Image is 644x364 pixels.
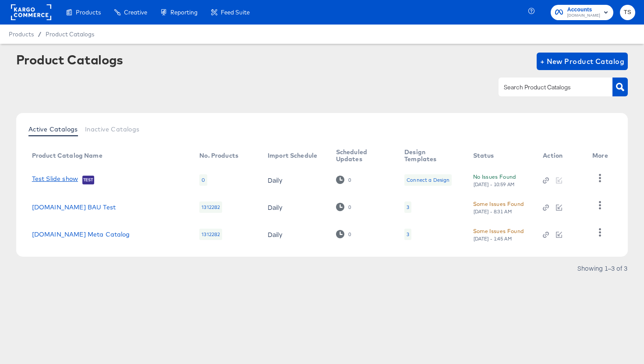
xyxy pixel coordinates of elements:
[199,174,207,186] div: 0
[46,31,94,38] a: Product Catalogs
[32,175,78,184] a: Test Slide show
[404,148,456,163] div: Design Templates
[32,152,103,159] div: Product Catalog Name
[585,145,619,166] th: More
[404,174,452,186] div: Connect a Design
[348,231,351,237] div: 0
[407,204,409,211] div: 3
[348,204,351,210] div: 0
[540,55,625,67] span: + New Product Catalog
[551,5,613,20] button: Accounts[DOMAIN_NAME]
[473,226,524,242] button: Some Issues Found[DATE] - 1:45 AM
[261,166,329,194] td: Daily
[473,226,524,236] div: Some Issues Found
[32,204,116,211] a: [DOMAIN_NAME] BAU Test
[261,221,329,248] td: Daily
[268,152,317,159] div: Import Schedule
[85,126,140,133] span: Inactive Catalogs
[466,145,536,166] th: Status
[34,31,46,38] span: /
[577,265,628,271] div: Showing 1–3 of 3
[473,236,513,242] div: [DATE] - 1:45 AM
[567,5,600,14] span: Accounts
[623,7,632,18] span: TS
[348,177,351,183] div: 0
[261,194,329,221] td: Daily
[336,148,387,163] div: Scheduled Updates
[473,199,524,215] button: Some Issues Found[DATE] - 8:31 AM
[82,177,94,184] span: Test
[124,9,147,16] span: Creative
[9,31,34,38] span: Products
[336,176,351,184] div: 0
[407,177,449,184] div: Connect a Design
[32,231,130,238] a: [DOMAIN_NAME] Meta Catalog
[567,12,600,19] span: [DOMAIN_NAME]
[221,9,250,16] span: Feed Suite
[536,145,585,166] th: Action
[407,231,409,238] div: 3
[336,203,351,211] div: 0
[76,9,101,16] span: Products
[16,53,123,67] div: Product Catalogs
[336,230,351,238] div: 0
[199,229,222,240] div: 1312282
[404,229,411,240] div: 3
[28,126,78,133] span: Active Catalogs
[537,53,628,70] button: + New Product Catalog
[473,199,524,209] div: Some Issues Found
[502,82,595,92] input: Search Product Catalogs
[620,5,635,20] button: TS
[199,152,238,159] div: No. Products
[199,201,222,213] div: 1312282
[404,201,411,213] div: 3
[170,9,198,16] span: Reporting
[473,209,513,215] div: [DATE] - 8:31 AM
